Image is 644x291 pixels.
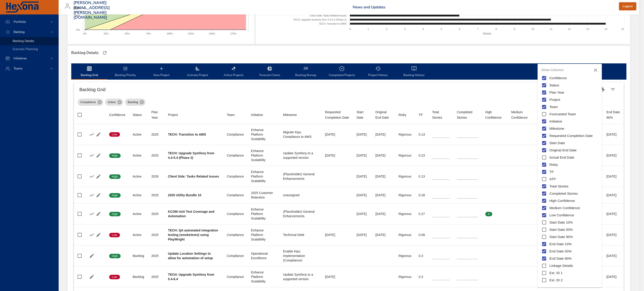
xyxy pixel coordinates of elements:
span: TP [550,169,554,175]
span: ATP [550,177,556,182]
span: High Confidence [550,198,575,203]
span: Start Date 50% [550,227,573,232]
span: Show Columns [541,67,591,73]
span: End Date 50% [550,249,572,254]
span: Low Confidence [550,213,574,218]
span: End Date 10% [550,242,572,247]
span: Medium Confidence [550,206,580,211]
span: Initiative [550,119,562,124]
span: Project [550,97,560,102]
span: Milestone [550,126,564,131]
span: Ext. ID 1 [550,270,563,276]
button: Close [590,65,601,76]
span: Start Date 10% [550,220,573,225]
span: Team [550,104,558,110]
fieldset: Show/Hide Table Columns [538,64,602,287]
span: Original End Date [550,148,577,153]
span: Status [550,83,559,88]
span: Risky [550,162,558,167]
span: Requested Completion Date [550,133,593,139]
span: Plan Year [550,90,564,95]
span: Start Date [550,141,565,146]
span: Actual End Date [550,155,575,160]
span: Ext. ID 2 [550,278,563,283]
span: Forecasted Team [550,112,576,117]
span: End Date 90% [550,256,572,261]
span: Total Stories [550,184,568,189]
span: Confidence [550,76,567,81]
span: Start Date 90% [550,234,573,240]
span: Completed Stories [550,191,578,196]
span: Linkage Details [550,263,573,268]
